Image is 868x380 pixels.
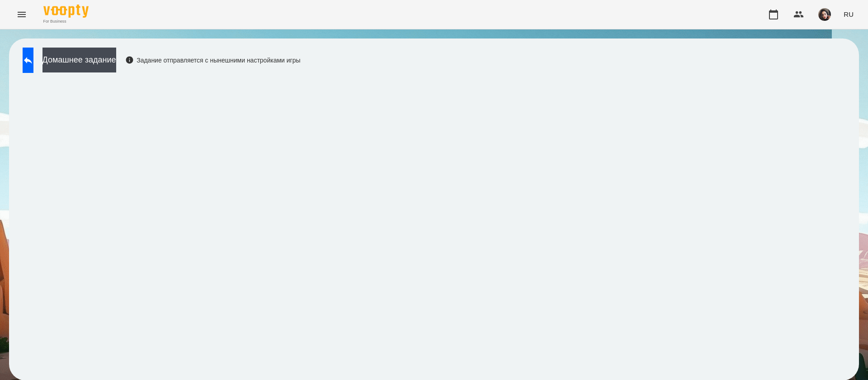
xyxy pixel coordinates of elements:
button: Домашнее задание [42,48,116,72]
div: Задание отправляется с нынешними настройками игры [125,56,301,65]
span: RU [844,10,854,19]
img: 415cf204168fa55e927162f296ff3726.jpg [818,8,831,21]
img: Voopty Logo [43,5,89,18]
button: Menu [11,4,33,25]
button: RU [840,6,857,23]
span: For Business [43,19,89,24]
